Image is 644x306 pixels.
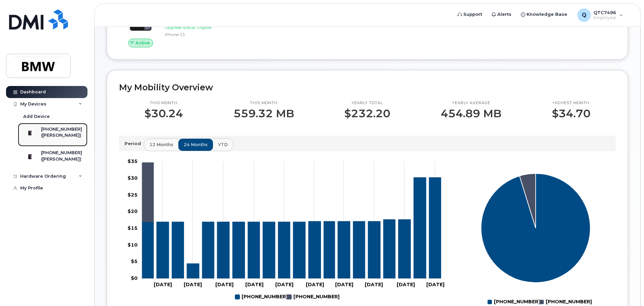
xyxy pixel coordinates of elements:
[275,281,293,288] tspan: [DATE]
[594,15,616,20] span: Employee
[235,291,288,303] g: 864-907-8860
[463,11,482,18] span: Support
[154,281,172,288] tspan: [DATE]
[128,208,138,214] tspan: $20
[573,8,628,22] div: QTC7496
[397,281,415,288] tspan: [DATE]
[552,107,591,120] p: $34.70
[144,100,183,106] p: This month
[128,158,444,303] g: Chart
[131,275,138,281] tspan: $0
[441,100,501,106] p: Yearly average
[245,281,263,288] tspan: [DATE]
[306,281,324,288] tspan: [DATE]
[165,25,196,30] span: Upgrade Status:
[128,225,138,231] tspan: $15
[165,32,235,37] div: iPhone 11
[344,100,390,106] p: Yearly total
[481,173,591,282] g: Series
[527,11,567,18] span: Knowledge Base
[128,158,138,164] tspan: $35
[234,100,294,106] p: This month
[441,107,501,120] p: 454.89 MB
[142,163,153,222] g: 864-794-8701
[215,281,234,288] tspan: [DATE]
[335,281,353,288] tspan: [DATE]
[144,107,183,120] p: $30.24
[131,258,138,264] tspan: $5
[218,141,228,148] span: YTD
[197,25,211,30] span: Eligible
[615,277,639,301] iframe: Messenger Launcher
[594,10,616,15] span: QTC7496
[365,281,383,288] tspan: [DATE]
[453,8,487,21] a: Support
[149,141,173,148] span: 12 months
[128,191,138,198] tspan: $25
[497,11,511,18] span: Alerts
[128,175,138,181] tspan: $30
[136,40,150,46] span: Active
[487,8,516,21] a: Alerts
[582,11,586,19] span: Q
[287,291,339,303] g: 864-794-8701
[552,100,591,106] p: Highest month
[235,291,339,303] g: Legend
[234,107,294,120] p: 559.32 MB
[184,281,202,288] tspan: [DATE]
[344,107,390,120] p: $232.20
[124,140,144,147] p: Period
[426,281,444,288] tspan: [DATE]
[119,82,616,92] h2: My Mobility Overview
[516,8,572,21] a: Knowledge Base
[128,242,138,248] tspan: $10
[142,177,441,278] g: 864-907-8860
